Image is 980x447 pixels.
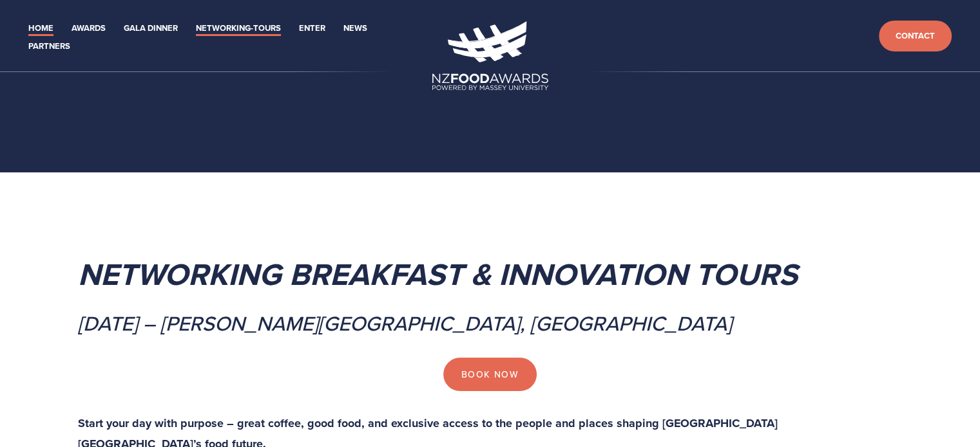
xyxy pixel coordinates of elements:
a: Enter [299,21,325,36]
a: Awards [72,21,106,36]
a: Networking-Tours [196,21,281,36]
a: Book Now [443,358,537,391]
a: Home [28,21,53,36]
a: Contact [879,21,952,52]
a: Gala Dinner [124,21,178,36]
a: News [343,21,367,36]
em: Networking Breakfast & Innovation Tours [78,251,798,296]
a: Partners [28,39,70,54]
em: [DATE] – [PERSON_NAME][GEOGRAPHIC_DATA], [GEOGRAPHIC_DATA] [78,308,732,338]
